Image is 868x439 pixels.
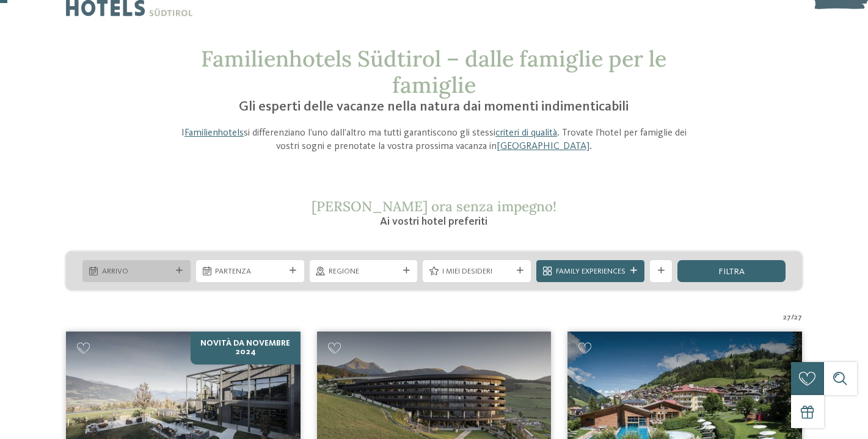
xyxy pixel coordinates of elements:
[791,312,794,323] span: /
[718,267,745,276] span: filtra
[497,142,589,151] a: [GEOGRAPHIC_DATA]
[783,312,791,323] span: 27
[184,128,244,138] a: Familienhotels
[329,266,398,277] span: Regione
[442,266,512,277] span: I miei desideri
[102,266,172,277] span: Arrivo
[556,266,625,277] span: Family Experiences
[239,100,629,114] span: Gli esperti delle vacanze nella natura dai momenti indimenticabili
[312,197,556,215] span: [PERSON_NAME] ora senza impegno!
[794,312,802,323] span: 27
[495,128,557,138] a: criteri di qualità
[173,126,696,154] p: I si differenziano l’uno dall’altro ma tutti garantiscono gli stessi . Trovate l’hotel per famigl...
[215,266,285,277] span: Partenza
[380,216,487,227] span: Ai vostri hotel preferiti
[201,45,666,99] span: Familienhotels Südtirol – dalle famiglie per le famiglie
